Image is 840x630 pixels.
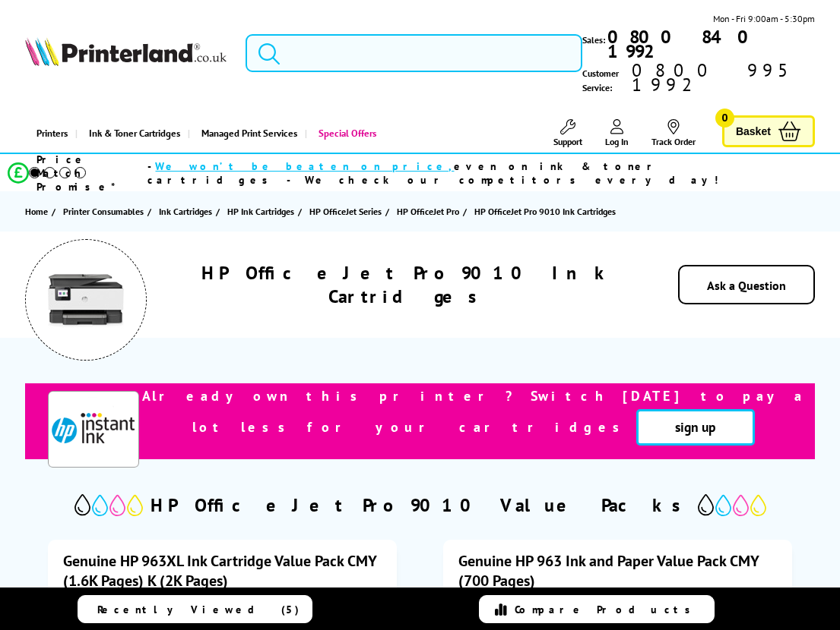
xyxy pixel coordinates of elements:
span: HP Ink Cartridges [227,203,294,219]
a: Compare Products [479,595,715,623]
a: 0800 840 1992 [605,30,815,58]
a: Printer Consumables [63,203,147,219]
a: Ask a Question [707,278,786,293]
a: HP OfficeJet Series [309,203,385,219]
span: HP OfficeJet Pro [397,203,459,219]
a: Track Order [651,119,696,147]
img: HPInstantInk-Logo-2020.png [48,391,139,468]
span: HP OfficeJet Pro 9010 Ink Cartridges [474,206,616,217]
span: Mon - Fri 9:00am - 5:30pm [713,11,815,26]
a: sign up [636,409,755,446]
img: Printerland Logo [25,37,227,65]
a: Genuine HP 963XL Ink Cartridge Value Pack CMY (1.6K Pages) K (2K Pages) [63,551,376,591]
span: Customer Service: [582,63,815,95]
span: HP OfficeJet Series [309,203,382,219]
a: HP OfficeJet Pro [397,203,463,219]
a: Recently Viewed (5) [78,595,313,623]
li: modal_Promise [8,159,800,186]
span: Compare Products [515,603,699,616]
a: Genuine HP 963 Ink and Paper Value Pack CMY (700 Pages) [458,551,759,591]
a: Log In [605,119,629,147]
span: Support [553,136,582,147]
a: Printerland Logo [25,37,227,68]
a: Ink & Toner Cartridges [75,114,188,153]
a: Basket 0 [722,115,815,148]
span: Sales: [582,33,605,47]
a: Home [25,203,52,219]
div: - even on ink & toner cartridges - We check our competitors every day! [147,159,799,187]
span: Log In [605,136,629,147]
span: Recently Viewed (5) [97,603,300,616]
span: 0 [715,109,734,128]
a: Support [553,119,582,147]
a: Special Offers [305,114,384,153]
span: 0800 995 1992 [629,63,814,92]
a: HP Ink Cartridges [227,203,298,219]
span: We won’t be beaten on price, [155,159,454,173]
h2: HP OfficeJet Pro 9010 Value Packs [151,493,690,517]
a: Managed Print Services [188,114,305,153]
a: Printers [25,114,75,153]
a: Ink Cartridges [159,203,216,219]
img: HP OfficeJet Pro 9010 Multifunction Printer Ink Cartridges [48,262,124,338]
span: Printer Consumables [63,203,144,219]
span: Ink Cartridges [159,203,212,219]
h1: HP OfficeJet Pro 9010 Ink Cartridges [177,261,639,308]
span: Ink & Toner Cartridges [89,114,180,153]
span: Price Match Promise* [36,153,147,194]
b: 0800 840 1992 [607,25,759,63]
span: Basket [736,121,771,142]
b: Already own this printer? Switch [DATE] to pay a lot less for your cartridges [142,387,805,436]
